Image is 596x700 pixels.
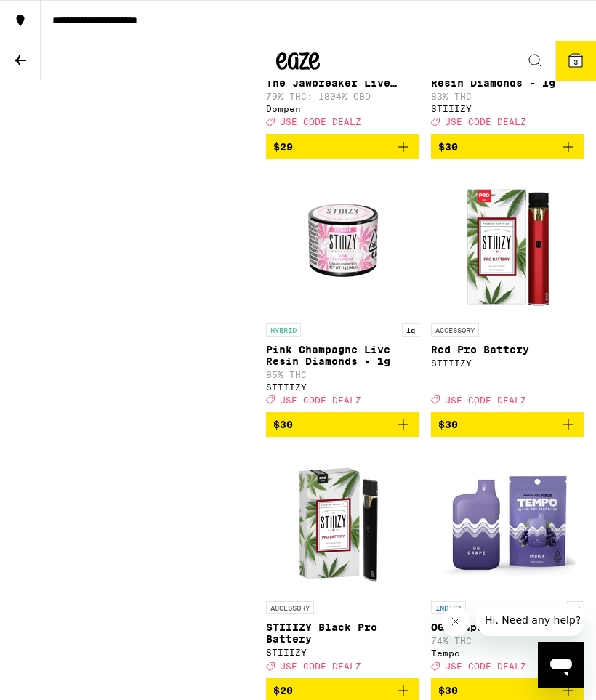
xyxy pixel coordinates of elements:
span: $30 [273,419,293,430]
span: $30 [438,685,458,696]
p: INDICA [431,601,466,614]
img: STIIIZY - Pink Champagne Live Resin Diamonds - 1g [270,171,416,316]
div: STIIIZY [266,382,419,392]
p: 1g [567,601,584,614]
span: USE CODE DEALZ [445,395,526,405]
p: Pink Champagne Live Resin Diamonds - 1g [266,344,419,367]
button: Add to bag [266,412,419,437]
iframe: Message from company [476,604,584,636]
span: $30 [438,141,458,153]
span: $20 [273,685,293,696]
div: STIIIZY [431,358,584,368]
img: STIIIZY - Red Pro Battery [435,171,581,316]
iframe: Button to launch messaging window [538,642,584,688]
span: USE CODE DEALZ [280,118,361,127]
iframe: Close message [441,607,470,636]
button: Add to bag [431,134,584,159]
a: Open page for Red Pro Battery from STIIIZY [431,171,584,412]
span: $29 [273,141,293,153]
button: 3 [555,41,596,81]
p: 74% THC [431,636,584,645]
button: Add to bag [266,134,419,159]
span: USE CODE DEALZ [280,395,361,405]
p: 85% THC [266,370,419,379]
div: STIIIZY [431,104,584,113]
a: Open page for STIIIZY Black Pro Battery from STIIIZY [266,448,419,678]
span: $30 [438,419,458,430]
span: 3 [573,57,578,66]
a: Open page for OG Grape AIO - 1g from Tempo [431,448,584,678]
span: USE CODE DEALZ [445,661,526,671]
div: Tempo [431,648,584,658]
p: ACCESSORY [431,323,479,337]
img: STIIIZY - STIIIZY Black Pro Battery [270,448,416,594]
p: ACCESSORY [266,601,314,614]
p: 1g [402,323,419,337]
p: 79% THC: 1804% CBD [266,92,419,101]
div: STIIIZY [266,648,419,657]
span: USE CODE DEALZ [445,118,526,127]
span: USE CODE DEALZ [280,661,361,671]
div: Dompen [266,104,419,113]
button: Add to bag [431,412,584,437]
p: Red Pro Battery [431,344,584,355]
p: STIIIZY Black Pro Battery [266,621,419,645]
img: Tempo - OG Grape AIO - 1g [435,448,581,594]
a: Open page for Pink Champagne Live Resin Diamonds - 1g from STIIIZY [266,171,419,412]
p: HYBRID [266,323,301,337]
p: OG Grape AIO - 1g [431,621,584,633]
p: 83% THC [431,92,584,101]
